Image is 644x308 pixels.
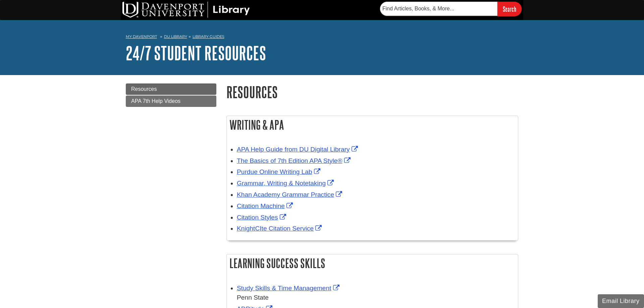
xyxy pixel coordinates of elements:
[126,43,266,63] a: 24/7 Student Resources
[380,2,522,16] form: Searches DU Library's articles, books, and more
[237,191,344,198] a: Link opens in new window
[131,86,157,92] span: Resources
[237,146,360,153] a: Link opens in new window
[237,168,322,175] a: Link opens in new window
[237,157,352,164] a: Link opens in new window
[237,285,341,292] a: Link opens in new window
[237,293,515,303] div: Penn State
[227,254,518,272] h2: Learning Success Skills
[131,98,180,104] span: APA 7th Help Videos
[126,96,216,107] a: APA 7th Help Videos
[227,116,518,134] h2: Writing & APA
[237,225,323,232] a: Link opens in new window
[126,32,518,43] nav: breadcrumb
[164,34,187,39] a: DU Library
[237,202,294,209] a: Link opens in new window
[226,83,518,101] h1: Resources
[126,83,216,107] div: Guide Page Menu
[126,83,216,95] a: Resources
[497,2,522,16] input: Search
[193,34,224,39] a: Library Guides
[380,2,497,16] input: Find Articles, Books, & More...
[237,180,335,187] a: Link opens in new window
[126,34,157,40] a: My Davenport
[237,214,288,221] a: Link opens in new window
[122,2,250,18] img: DU Library
[598,294,644,308] button: Email Library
